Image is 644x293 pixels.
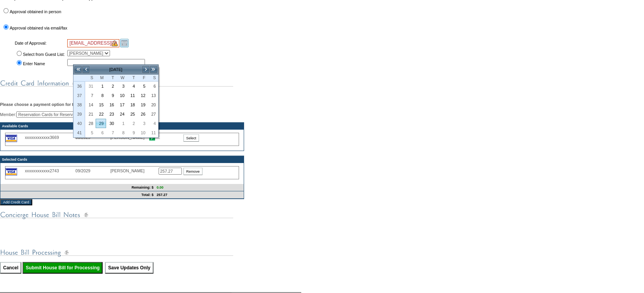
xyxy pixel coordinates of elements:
a: 1 [117,119,127,128]
td: Friday, October 10, 2025 [137,128,148,137]
a: 14 [86,101,95,109]
a: 1 [96,82,106,90]
a: 20 [148,101,158,109]
td: Wednesday, September 10, 2025 [117,91,127,100]
input: Save Updates Only [105,262,154,274]
input: Submit House Bill for Processing [23,262,103,274]
a: 29 [96,119,106,128]
td: Saturday, October 11, 2025 [148,128,158,137]
a: << [74,66,82,73]
th: 38 [73,100,85,109]
a: 3 [138,119,147,128]
td: Wednesday, October 08, 2025 [117,128,127,137]
label: Approval obtained via email/fax [10,26,67,30]
td: Sunday, September 21, 2025 [85,109,96,119]
td: Saturday, September 27, 2025 [148,109,158,119]
a: 25 [127,110,137,118]
td: Wednesday, September 24, 2025 [117,109,127,119]
td: Tuesday, September 30, 2025 [106,119,117,128]
td: Monday, September 08, 2025 [96,91,106,100]
a: 8 [96,91,106,100]
a: 19 [138,101,147,109]
a: 18 [127,101,137,109]
td: Friday, September 26, 2025 [137,109,148,119]
th: Wednesday [117,75,127,81]
a: 21 [86,110,95,118]
a: > [142,66,150,73]
th: 37 [73,91,85,100]
a: 6 [96,128,106,137]
a: 3 [117,82,127,90]
a: 7 [86,91,95,100]
input: Select [183,134,199,142]
a: < [82,66,90,73]
a: 12 [138,91,147,100]
td: Remaining: $ [0,184,155,191]
a: 9 [127,128,137,137]
a: 10 [138,128,147,137]
a: 2 [127,119,137,128]
td: Saturday, September 06, 2025 [148,81,158,91]
th: Friday [137,75,148,81]
td: Thursday, September 18, 2025 [127,100,137,109]
td: Saturday, October 04, 2025 [148,119,158,128]
a: >> [150,66,157,73]
th: 41 [73,128,85,137]
a: 30 [106,119,116,128]
td: Monday, September 29, 2025 [96,119,106,128]
a: Open the calendar popup. [120,39,129,47]
td: Friday, September 05, 2025 [137,81,148,91]
td: Tuesday, September 23, 2025 [106,109,117,119]
td: Tuesday, September 16, 2025 [106,100,117,109]
td: 0.00 [155,184,244,191]
td: Wednesday, October 01, 2025 [117,119,127,128]
td: Selected Cards [0,156,244,163]
td: Sunday, September 07, 2025 [85,91,96,100]
a: 31 [86,82,95,90]
td: Thursday, October 02, 2025 [127,119,137,128]
a: 15 [96,101,106,109]
a: 16 [106,101,116,109]
td: Sunday, August 31, 2025 [85,81,96,91]
a: 26 [138,110,147,118]
td: Saturday, September 20, 2025 [148,100,158,109]
a: 2 [106,82,116,90]
a: 6 [148,82,158,90]
label: Enter Name [23,61,45,66]
a: 17 [117,101,127,109]
th: 36 [73,81,85,91]
td: Wednesday, September 17, 2025 [117,100,127,109]
a: 7 [106,128,116,137]
td: Tuesday, September 02, 2025 [106,81,117,91]
img: icon_cc_visa.gif [5,135,17,142]
a: 13 [148,91,158,100]
a: 4 [127,82,137,90]
td: Sunday, September 14, 2025 [85,100,96,109]
td: Available Cards [0,123,244,130]
a: 23 [106,110,116,118]
a: 5 [138,82,147,90]
td: Sunday, September 28, 2025 [85,119,96,128]
a: 8 [117,128,127,137]
th: Sunday [85,75,96,81]
a: 24 [117,110,127,118]
input: Remove [183,168,202,175]
a: 5 [86,128,95,137]
div: 09/2029 [75,168,110,173]
td: Thursday, September 04, 2025 [127,81,137,91]
a: 11 [127,91,137,100]
label: Approval obtained in person [10,9,61,14]
td: Monday, October 06, 2025 [96,128,106,137]
div: xxxxxxxxxxxx2743 [25,168,75,173]
td: Friday, September 19, 2025 [137,100,148,109]
td: Thursday, October 09, 2025 [127,128,137,137]
th: Tuesday [106,75,117,81]
td: Monday, September 22, 2025 [96,109,106,119]
div: [PERSON_NAME] [110,168,149,173]
th: 39 [73,109,85,119]
td: [DATE] [90,65,142,74]
td: Wednesday, September 03, 2025 [117,81,127,91]
th: Monday [96,75,106,81]
td: Saturday, September 13, 2025 [148,91,158,100]
td: Sunday, October 05, 2025 [85,128,96,137]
